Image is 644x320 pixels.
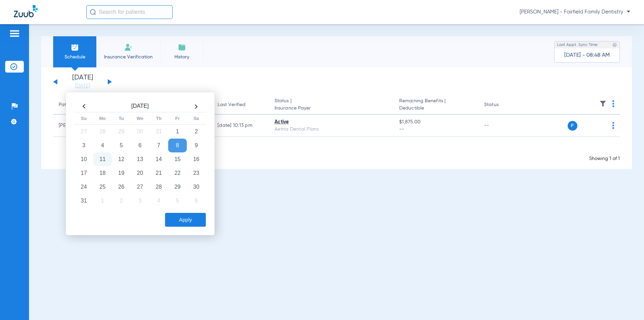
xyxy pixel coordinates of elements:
span: Showing 1 of 1 [589,156,620,161]
span: Insurance Verification [102,54,155,60]
span: $1,875.00 [399,119,473,126]
th: Status | [269,95,394,115]
img: group-dot-blue.svg [612,122,614,129]
span: Loading [326,148,347,153]
img: hamburger-icon [9,29,20,38]
span: Insurance Payer [275,105,388,112]
li: [DATE] [62,74,103,90]
div: Active [275,119,388,126]
img: Schedule [71,43,79,51]
span: History [165,54,198,60]
img: x.svg [597,122,604,129]
img: Zuub Logo [14,5,38,17]
span: Schedule [58,54,91,60]
img: Manual Insurance Verification [124,43,133,51]
div: Patient Name [59,101,89,109]
div: Last Verified [218,101,246,109]
span: Last Appt. Sync Time: [557,41,598,48]
img: filter.svg [599,100,606,107]
button: Apply [165,213,206,227]
div: Aetna Dental Plans [275,126,388,133]
th: [DATE] [93,101,187,112]
span: -- [399,126,473,133]
img: History [178,43,186,51]
img: group-dot-blue.svg [612,100,614,107]
div: Patient Name [59,101,117,109]
span: [PERSON_NAME] - Fairfield Family Dentistry [520,9,630,16]
td: [DATE] 10:13 PM [212,115,269,137]
td: -- [479,115,525,137]
img: last sync help info [612,43,617,47]
th: Remaining Benefits | [394,95,479,115]
iframe: Chat Widget [609,287,644,320]
span: P [568,121,577,131]
div: Last Verified [218,101,263,109]
span: Deductible [399,105,473,112]
th: Status [479,95,525,115]
span: [DATE] - 08:48 AM [564,52,610,59]
a: [DATE] [62,83,103,90]
input: Search for patients [86,5,173,19]
img: Search Icon [90,9,96,15]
